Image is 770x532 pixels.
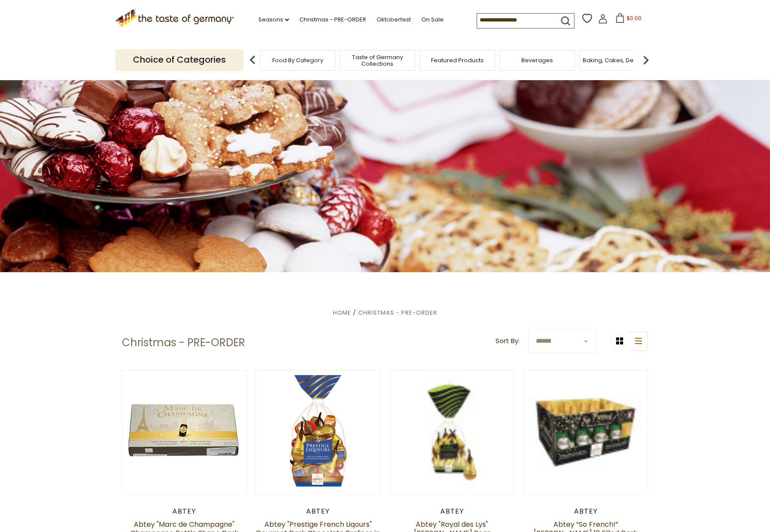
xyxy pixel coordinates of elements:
[627,14,642,22] span: $0.00
[421,15,444,25] a: On Sale
[333,309,351,317] a: Home
[115,49,243,71] p: Choice of Categories
[431,57,484,64] a: Featured Products
[342,54,413,67] a: Taste of Germany Collections
[256,370,380,494] img: Abtey "Prestige French Liqours" Gourmet Dark Chocolate Pralines in Deco Bag, 7 oz
[583,57,651,64] a: Baking, Cakes, Desserts
[637,51,655,69] img: next arrow
[122,336,245,349] h1: Christmas - PRE-ORDER
[524,370,648,494] img: Abtey "So French" Marc de Champagne
[244,51,261,69] img: previous arrow
[377,15,411,25] a: Oktoberfest
[358,309,437,317] a: Christmas - PRE-ORDER
[122,370,246,494] img: Abtey "Marc de Champagne" Champagne Bottle Shape Dark Chocolate Pralines in Gift Box, 2.6 oz
[256,507,381,516] div: Abtey
[299,15,366,25] a: Christmas - PRE-ORDER
[496,336,520,347] label: Sort By:
[122,507,247,516] div: Abtey
[610,13,647,26] button: $0.00
[390,370,514,494] img: Abtey Royal des Lys Williams Pear Brandy Pralines
[523,507,648,516] div: Abtey
[272,57,323,64] a: Food By Category
[521,57,553,64] a: Beverages
[389,507,514,516] div: Abtey
[258,15,289,25] a: Seasons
